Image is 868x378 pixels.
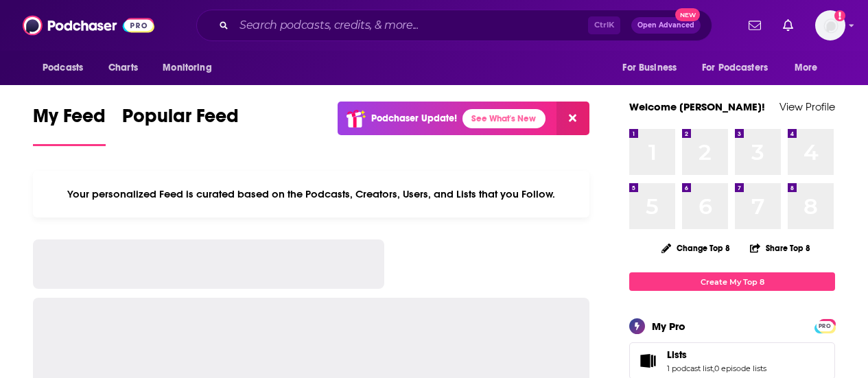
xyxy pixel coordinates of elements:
span: Logged in as mdekoning [815,10,845,40]
span: Popular Feed [122,104,239,136]
a: Lists [667,349,766,361]
span: For Podcasters [702,58,768,78]
span: PRO [817,321,833,331]
button: Show profile menu [815,10,845,40]
a: Charts [99,55,146,81]
a: Popular Feed [122,104,239,146]
a: Welcome [PERSON_NAME]! [629,100,765,113]
a: 1 podcast list [667,364,713,373]
span: New [675,8,700,21]
span: Podcasts [43,58,83,78]
button: open menu [33,55,101,81]
a: Create My Top 8 [629,272,835,291]
a: PRO [817,320,833,331]
a: Show notifications dropdown [777,14,799,37]
span: Lists [667,349,687,361]
a: Show notifications dropdown [743,14,766,37]
button: Open AdvancedNew [631,17,701,34]
span: Monitoring [163,58,211,78]
span: More [795,58,818,78]
div: Search podcasts, credits, & more... [196,10,712,41]
span: For Business [622,58,677,78]
div: My Pro [652,320,685,333]
div: Your personalized Feed is curated based on the Podcasts, Creators, Users, and Lists that you Follow. [33,171,589,217]
span: Charts [108,58,138,78]
a: 0 episode lists [714,364,766,373]
span: My Feed [33,104,106,136]
button: open menu [785,55,835,81]
input: Search podcasts, credits, & more... [234,14,588,36]
a: My Feed [33,104,106,146]
button: open menu [153,55,229,81]
a: Lists [634,351,661,370]
button: Change Top 8 [653,239,738,257]
a: View Profile [779,100,835,113]
img: User Profile [815,10,845,40]
svg: Add a profile image [834,10,845,21]
a: See What's New [462,109,546,128]
span: , [713,364,714,373]
span: Open Advanced [637,22,694,29]
button: open menu [693,55,788,81]
img: Podchaser - Follow, Share and Rate Podcasts [23,12,154,38]
button: Share Top 8 [749,235,811,261]
p: Podchaser Update! [371,113,457,124]
span: Ctrl K [588,16,620,34]
button: open menu [613,55,694,81]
